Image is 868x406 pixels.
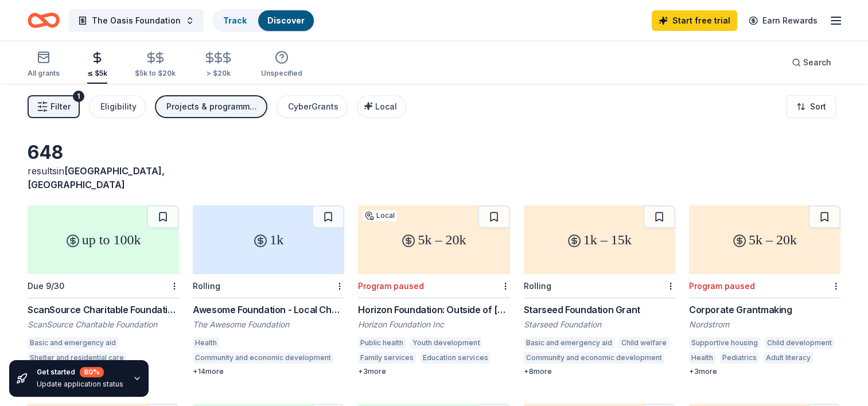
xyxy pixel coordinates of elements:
[28,164,179,192] div: results
[28,205,179,376] a: up to 100kDue 9/30ScanSource Charitable Foundation GrantScanSource Charitable FoundationBasic and...
[787,95,836,118] button: Sort
[28,7,60,34] a: Home
[524,205,675,274] div: 1k – 15k
[28,165,165,190] span: in
[193,352,333,364] div: Community and economic development
[524,205,675,376] a: 1k – 15kRollingStarseed Foundation GrantStarseed FoundationBasic and emergency aidChild welfareCo...
[28,69,60,78] div: All grants
[203,69,233,78] div: > $20k
[742,10,824,31] a: Earn Rewards
[135,69,176,78] div: $5k to $20k
[28,281,64,291] div: Due 9/30
[689,205,840,274] div: 5k – 20k
[193,303,344,317] div: Awesome Foundation - Local Chapter Grants
[87,46,107,84] button: ≤ $5k
[193,281,220,291] div: Rolling
[689,205,840,376] a: 5k – 20kProgram pausedCorporate GrantmakingNordstromSupportive housingChild developmentHealthPedi...
[803,56,831,69] span: Search
[28,337,118,349] div: Basic and emergency aid
[689,303,840,317] div: Corporate Grantmaking
[193,205,344,274] div: 1k
[524,303,675,317] div: Starseed Foundation Grant
[357,95,406,118] button: Local
[689,281,755,291] div: Program paused
[421,352,490,364] div: Education services
[358,319,509,330] div: Horizon Foundation Inc
[410,337,482,349] div: Youth development
[28,303,179,317] div: ScanSource Charitable Foundation Grant
[288,100,338,114] div: CyberGrants
[652,10,737,31] a: Start free trial
[37,367,123,377] div: Get started
[524,352,664,364] div: Community and economic development
[28,141,179,164] div: 648
[783,51,840,74] button: Search
[764,352,813,364] div: Adult literacy
[261,46,302,84] button: Unspecified
[28,46,60,84] button: All grants
[619,337,669,349] div: Child welfare
[689,337,760,349] div: Supportive housing
[87,69,107,78] div: ≤ $5k
[89,95,146,118] button: Eligibility
[223,15,247,25] a: Track
[28,95,80,118] button: Filter1
[203,46,233,84] button: > $20k
[28,319,179,330] div: ScanSource Charitable Foundation
[100,100,137,114] div: Eligibility
[267,15,305,25] a: Discover
[689,319,840,330] div: Nordstrom
[28,165,165,190] span: [GEOGRAPHIC_DATA], [GEOGRAPHIC_DATA]
[166,100,258,114] div: Projects & programming, Scholarship, Capital, General operations, Education, Conference, Training...
[765,337,834,349] div: Child development
[689,367,840,376] div: + 3 more
[358,337,406,349] div: Public health
[28,205,179,274] div: up to 100k
[358,205,509,274] div: 5k – 20k
[37,380,123,389] div: Update application status
[689,352,715,364] div: Health
[193,367,344,376] div: + 14 more
[358,303,509,317] div: Horizon Foundation: Outside of [US_STATE]
[193,319,344,330] div: The Awesome Foundation
[524,319,675,330] div: Starseed Foundation
[193,337,219,349] div: Health
[524,337,614,349] div: Basic and emergency aid
[261,69,302,78] div: Unspecified
[135,46,176,84] button: $5k to $20k
[375,101,397,111] span: Local
[810,100,826,114] span: Sort
[524,367,675,376] div: + 8 more
[277,95,348,118] button: CyberGrants
[155,95,267,118] button: Projects & programming, Scholarship, Capital, General operations, Education, Conference, Training...
[720,352,759,364] div: Pediatrics
[358,281,424,291] div: Program paused
[80,367,104,377] div: 80 %
[213,9,315,32] button: TrackDiscover
[358,367,509,376] div: + 3 more
[193,205,344,376] a: 1kRollingAwesome Foundation - Local Chapter GrantsThe Awesome FoundationHealthCommunity and econo...
[73,91,84,102] div: 1
[50,100,71,114] span: Filter
[363,210,397,221] div: Local
[524,281,551,291] div: Rolling
[358,205,509,376] a: 5k – 20kLocalProgram pausedHorizon Foundation: Outside of [US_STATE]Horizon Foundation IncPublic ...
[92,14,181,28] span: The Oasis Foundation
[69,9,204,32] button: The Oasis Foundation
[358,352,416,364] div: Family services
